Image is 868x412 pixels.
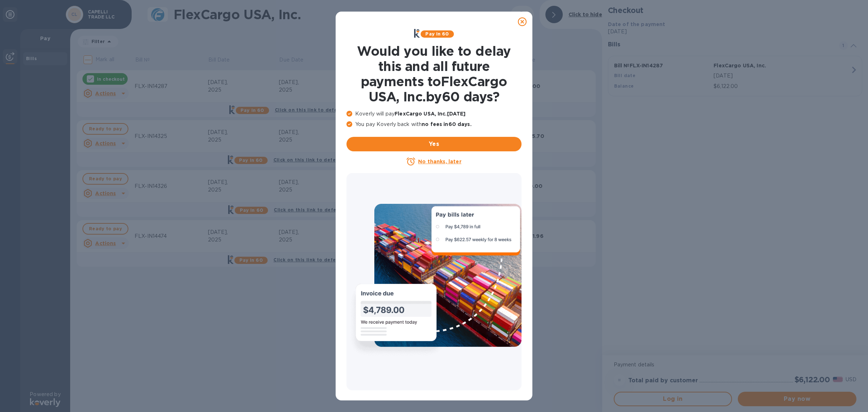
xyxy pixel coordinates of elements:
[425,31,449,37] b: Pay in 60
[346,110,522,118] p: Koverly will pay
[346,137,522,151] button: Yes
[346,43,522,104] h1: Would you like to delay this and all future payments to FlexCargo USA, Inc. by 60 days ?
[395,111,465,117] b: FlexCargo USA, Inc. [DATE]
[346,121,522,128] p: You pay Koverly back with
[422,121,471,127] b: no fees in 60 days .
[418,159,461,164] u: No thanks, later
[352,140,516,148] span: Yes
